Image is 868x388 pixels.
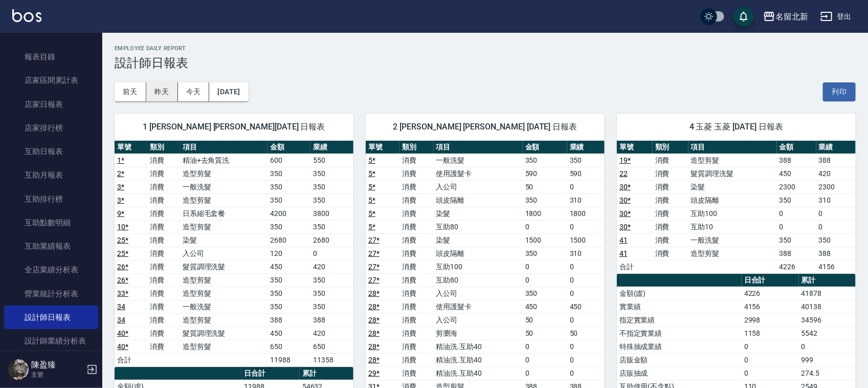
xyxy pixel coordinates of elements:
td: 精油洗.互助40 [434,367,523,380]
a: 互助日報表 [4,140,98,163]
td: 1800 [523,207,567,220]
th: 日合計 [241,367,299,380]
td: 造型剪髮 [180,193,268,207]
td: 消費 [147,154,180,167]
td: 一般洗髮 [180,180,268,193]
a: 設計師業績分析表 [4,329,98,353]
td: 350 [523,193,567,207]
a: 設計師日報表 [4,306,98,329]
a: 22 [619,169,628,178]
a: 互助業績報表 [4,234,98,258]
td: 50 [523,327,567,340]
th: 日合計 [742,274,798,287]
a: 34 [117,303,125,311]
td: 頭皮隔離 [434,193,523,207]
button: save [733,6,754,27]
td: 造型剪髮 [180,313,268,327]
td: 消費 [147,220,180,233]
td: 0 [816,220,856,233]
td: 41878 [799,287,856,300]
td: 剪瀏海 [434,327,523,340]
td: 350 [567,154,605,167]
td: 388 [816,154,856,167]
td: 入公司 [434,287,523,300]
td: 消費 [399,233,433,247]
td: 0 [523,273,567,287]
td: 350 [310,180,353,193]
td: 消費 [147,260,180,273]
td: 450 [268,327,310,340]
td: 34596 [799,313,856,327]
td: 消費 [399,300,433,313]
a: 互助點數明細 [4,211,98,234]
td: 消費 [147,313,180,327]
td: 0 [742,353,798,367]
td: 消費 [147,247,180,260]
td: 350 [310,220,353,233]
td: 使用護髮卡 [434,300,523,313]
button: 前天 [115,82,146,101]
td: 0 [777,207,816,220]
td: 消費 [147,180,180,193]
th: 業績 [816,141,856,154]
td: 互助100 [434,260,523,273]
td: 使用護髮卡 [434,167,523,180]
table: a dense table [617,141,856,274]
td: 髮質調理洗髮 [180,260,268,273]
td: 590 [523,167,567,180]
td: 消費 [147,233,180,247]
td: 550 [310,154,353,167]
td: 350 [268,180,310,193]
td: 染髮 [434,233,523,247]
td: 350 [310,300,353,313]
td: 350 [268,220,310,233]
td: 不指定實業績 [617,327,742,340]
td: 消費 [399,193,433,207]
td: 350 [523,154,567,167]
a: 報表目錄 [4,45,98,69]
h3: 設計師日報表 [115,56,856,70]
th: 累計 [300,367,353,380]
img: Person [8,359,29,380]
td: 0 [310,247,353,260]
td: 合計 [617,260,653,273]
td: 0 [567,313,605,327]
td: 4156 [816,260,856,273]
td: 消費 [399,220,433,233]
button: 昨天 [146,82,178,101]
td: 4226 [742,287,798,300]
th: 單號 [115,141,147,154]
td: 互助80 [434,273,523,287]
td: 特殊抽成業績 [617,340,742,353]
th: 金額 [523,141,567,154]
td: 0 [523,353,567,367]
td: 2680 [310,233,353,247]
td: 實業績 [617,300,742,313]
td: 髮質調理洗髮 [180,327,268,340]
a: 營業統計分析表 [4,282,98,306]
td: 金額(虛) [617,287,742,300]
a: 全店業績分析表 [4,258,98,282]
td: 消費 [147,193,180,207]
td: 310 [567,247,605,260]
td: 染髮 [434,207,523,220]
td: 0 [567,180,605,193]
td: 消費 [653,233,688,247]
td: 50 [523,180,567,193]
span: 2 [PERSON_NAME] [PERSON_NAME] [DATE] 日報表 [378,122,592,132]
h5: 陳盈臻 [31,360,83,370]
td: 350 [268,167,310,180]
a: 互助排行榜 [4,187,98,211]
td: 造型剪髮 [180,220,268,233]
td: 1800 [567,207,605,220]
a: 店家排行榜 [4,116,98,140]
table: a dense table [115,141,353,367]
td: 4156 [742,300,798,313]
td: 互助100 [688,207,777,220]
td: 消費 [399,247,433,260]
th: 累計 [799,274,856,287]
td: 420 [816,167,856,180]
td: 388 [777,247,816,260]
td: 450 [777,167,816,180]
td: 350 [310,193,353,207]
